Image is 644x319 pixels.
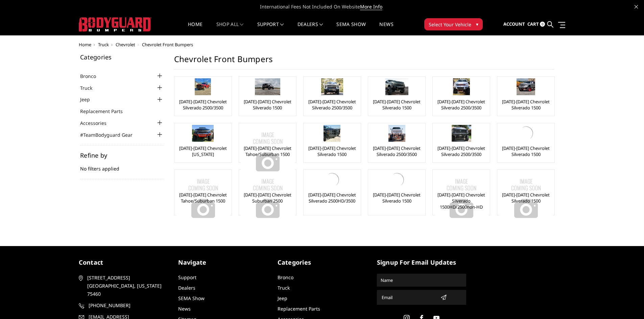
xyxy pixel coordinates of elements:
span: 0 [540,22,545,27]
a: [DATE]-[DATE] Chevrolet Tahoe/Suburban 1500 [241,145,294,157]
h5: Navigate [178,258,267,267]
a: [DATE]-[DATE] Chevrolet Silverado 1500 [241,99,294,111]
a: [DATE]-[DATE] Chevrolet Silverado 2500/3500 [434,145,488,157]
a: [DATE]-[DATE] Chevrolet Silverado 2500/3500 [434,99,488,111]
a: [DATE]-[DATE] Chevrolet Silverado 2500/3500 [305,99,359,111]
a: Accessories [80,119,115,127]
h1: Chevrolet Front Bumpers [174,54,554,70]
a: No Image [499,171,553,188]
a: News [178,305,191,312]
a: Replacement Parts [278,305,320,312]
a: More Info [360,3,382,10]
span: Chevrolet Front Bumpers [142,42,193,48]
img: No Image [499,171,553,225]
img: No Image [241,125,295,179]
a: Support [257,22,284,35]
h5: signup for email updates [377,258,466,267]
span: [PHONE_NUMBER] [89,301,167,310]
a: [DATE]-[DATE] Chevrolet Silverado 2500HD/3500 [305,192,359,204]
a: [DATE]-[DATE] Chevrolet Silverado 1500 [499,145,553,157]
span: Select Your Vehicle [429,21,471,28]
span: Cart [527,21,539,27]
input: Name [378,275,465,286]
a: [DATE]-[DATE] Chevrolet Silverado 1500 [370,192,424,204]
a: Bronco [278,274,293,281]
button: Select Your Vehicle [424,18,483,30]
a: Support [178,274,196,281]
a: Dealers [178,285,195,291]
a: Truck [278,285,290,291]
a: Account [503,15,525,33]
a: Jeep [278,295,287,301]
a: Truck [98,42,109,48]
a: [PHONE_NUMBER] [79,301,168,310]
h5: Categories [278,258,367,267]
div: No filters applied [80,152,164,179]
h5: contact [79,258,168,267]
a: [DATE]-[DATE] Chevrolet [US_STATE] [176,145,230,157]
span: Account [503,21,525,27]
a: [DATE]-[DATE] Chevrolet Suburban 2500 [241,192,294,204]
a: Home [79,42,91,48]
a: SEMA Show [178,295,205,301]
a: SEMA Show [336,22,366,35]
a: #TeamBodyguard Gear [80,131,141,138]
a: Home [188,22,202,35]
img: No Image [434,171,488,225]
a: No Image [176,171,230,188]
a: [DATE]-[DATE] Chevrolet Silverado 2500/3500 [370,145,424,157]
a: No Image [241,171,294,188]
img: No Image [176,171,230,225]
img: No Image [241,171,295,225]
a: No Image [434,171,488,188]
a: Truck [80,84,101,91]
a: [DATE]-[DATE] Chevrolet Silverado 1500 [499,99,553,111]
h5: Refine by [80,152,164,158]
a: Chevrolet [116,42,135,48]
a: [DATE]-[DATE] Chevrolet Silverado 1500 [499,192,553,204]
a: No Image [241,125,294,142]
a: News [379,22,393,35]
a: shop all [216,22,244,35]
span: [STREET_ADDRESS] [GEOGRAPHIC_DATA], [US_STATE] 75460 [87,274,166,298]
a: Cart 0 [527,15,545,33]
a: Jeep [80,96,98,103]
a: Replacement Parts [80,108,131,115]
img: BODYGUARD BUMPERS [79,17,151,31]
a: [DATE]-[DATE] Chevrolet Silverado 1500 [370,99,424,111]
a: [DATE]-[DATE] Chevrolet Silverado 1500HD/2500non-HD [434,192,488,210]
h5: Categories [80,54,164,60]
a: Bronco [80,73,104,80]
input: Email [379,292,438,303]
a: [DATE]-[DATE] Chevrolet Tahoe/Suburban 1500 [176,192,230,204]
a: [DATE]-[DATE] Chevrolet Silverado 2500/3500 [176,99,230,111]
a: [DATE]-[DATE] Chevrolet Silverado 1500 [305,145,359,157]
span: ▾ [476,21,478,28]
a: Dealers [297,22,323,35]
